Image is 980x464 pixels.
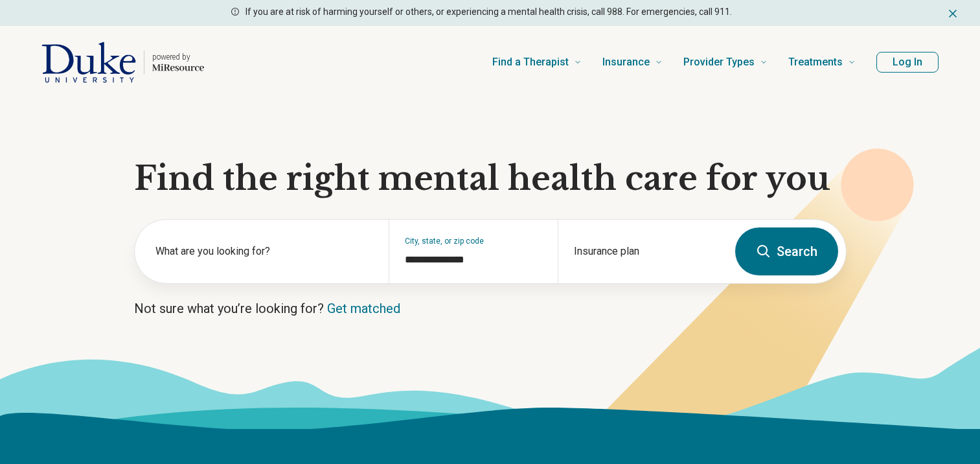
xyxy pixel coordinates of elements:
[788,36,856,88] a: Treatments
[735,227,838,275] button: Search
[134,159,847,198] h1: Find the right mental health care for you
[152,52,204,62] p: powered by
[788,53,843,71] span: Treatments
[492,53,569,71] span: Find a Therapist
[155,244,373,259] label: What are you looking for?
[602,36,663,88] a: Insurance
[602,53,650,71] span: Insurance
[245,5,732,19] p: If you are at risk of harming yourself or others, or experiencing a mental health crisis, call 98...
[876,52,939,73] button: Log In
[41,41,204,83] a: Home page
[683,53,755,71] span: Provider Types
[492,36,582,88] a: Find a Therapist
[327,301,400,316] a: Get matched
[946,5,959,21] button: Dismiss
[134,299,847,318] p: Not sure what you’re looking for?
[683,36,768,88] a: Provider Types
